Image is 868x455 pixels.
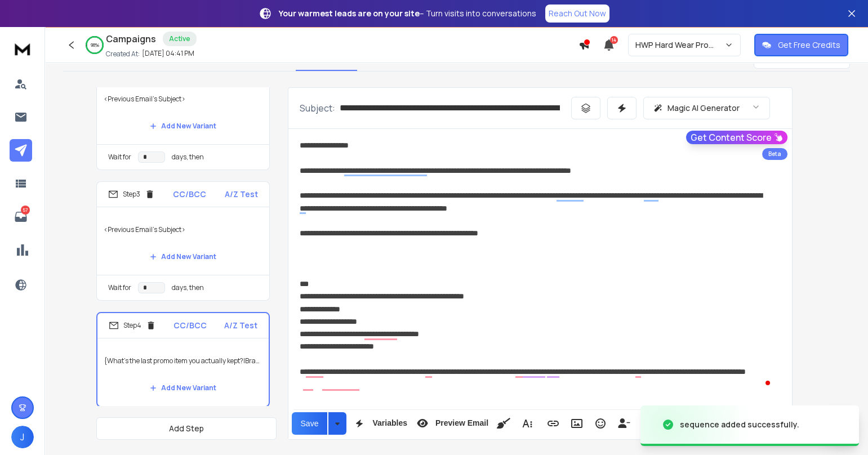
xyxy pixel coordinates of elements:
span: Variables [370,418,409,428]
a: 57 [10,206,32,228]
div: Step 3 [108,189,155,199]
button: Insert Unsubscribe Link [613,412,635,435]
a: Reach Out Now [545,5,609,23]
li: Step2CC/BCCA/Z Test<Previous Email's Subject>Add New VariantWait fordays, then [96,51,270,170]
button: Insert Image (⌘P) [566,412,587,435]
button: Get Content Score [686,131,787,144]
li: Step3CC/BCCA/Z Test<Previous Email's Subject>Add New VariantWait fordays, then [96,181,270,301]
button: Variables [349,412,409,435]
p: Reach Out Now [549,8,606,19]
div: To enrich screen reader interactions, please activate Accessibility in Grammarly extension settings [288,129,792,402]
p: – Turn visits into conversations [279,8,536,19]
p: Wait for [108,283,131,292]
div: Active [163,32,197,46]
div: sequence added successfully. [680,419,799,430]
p: days, then [172,283,204,292]
p: 57 [21,206,30,215]
button: More Text [517,412,538,435]
button: Add Step [96,417,277,440]
button: Add New Variant [141,115,225,137]
div: Step 4 [109,320,156,331]
button: J [11,426,34,448]
p: Magic AI Generator [667,102,740,114]
p: CC/BCC [173,189,206,200]
p: days, then [172,153,204,162]
button: Get Free Credits [754,34,848,56]
button: Insert Link (⌘K) [542,412,564,435]
p: [DATE] 04:41 PM [142,49,194,58]
p: CC/BCC [173,320,207,331]
p: {What’s the last promo item you actually kept?|Branded swag|Promotional item ideas||Branded items} [104,345,262,377]
button: Add New Variant [141,246,225,268]
button: Save [292,412,328,435]
p: Subject: [300,101,335,115]
p: HWP Hard Wear Promotions [635,39,724,51]
button: Emoticons [590,412,611,435]
p: A/Z Test [224,320,257,331]
h1: Campaigns [106,32,156,46]
p: 98 % [91,42,99,48]
p: A/Z Test [225,189,258,200]
p: Get Free Credits [778,39,840,51]
button: Magic AI Generator [643,97,770,119]
button: Preview Email [412,412,491,435]
p: Wait for [108,153,131,162]
li: Step4CC/BCCA/Z Test{What’s the last promo item you actually kept?|Branded swag|Promotional item i... [96,312,270,407]
div: Beta [762,148,787,160]
button: Clean HTML [493,412,514,435]
p: <Previous Email's Subject> [104,214,262,246]
span: Preview Email [433,418,491,428]
p: Created At: [106,50,140,59]
img: logo [11,38,34,59]
span: 14 [610,36,618,44]
p: <Previous Email's Subject> [104,83,262,115]
strong: Your warmest leads are on your site [279,8,420,19]
button: Add New Variant [141,377,225,399]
